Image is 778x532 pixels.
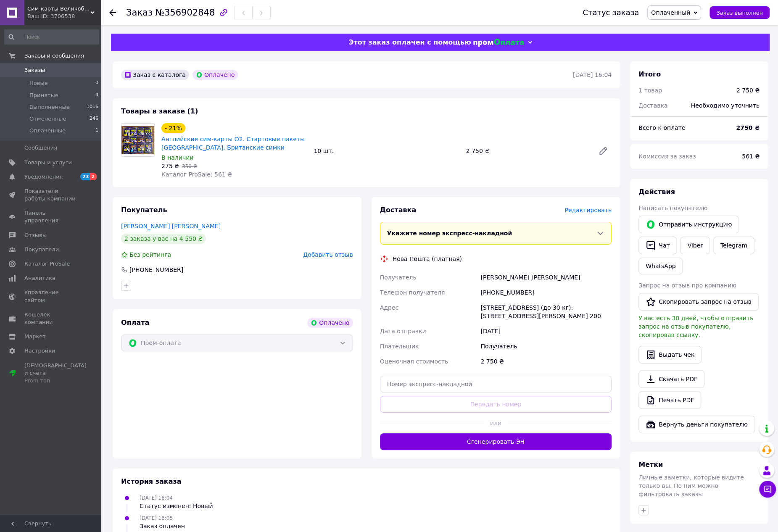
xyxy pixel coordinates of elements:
span: Заказы [24,66,45,74]
div: Ваш ID: 3706538 [27,13,101,20]
div: 2 750 ₴ [463,145,591,157]
span: Дата отправки [380,328,426,334]
span: Метки [638,461,663,469]
span: Оплаченный [651,9,690,16]
span: Добавить отзыв [303,251,353,258]
div: Prom топ [24,377,87,385]
div: Получатель [479,339,613,354]
div: [STREET_ADDRESS] (до 30 кг): [STREET_ADDRESS][PERSON_NAME] 200 [479,300,613,324]
span: В наличии [161,154,193,161]
span: Покупатели [24,246,59,253]
span: или [484,419,507,427]
span: Сим-карты Великобритании [27,5,90,13]
button: Заказ выполнен [709,6,770,19]
span: Действия [638,188,675,196]
span: Каталог ProSale [24,260,70,268]
span: Сообщения [24,144,57,152]
span: Товары и услуги [24,159,72,166]
div: 10 шт. [310,145,462,157]
span: Личные заметки, которые видите только вы. По ним можно фильтровать заказы [638,474,744,498]
a: [PERSON_NAME] [PERSON_NAME] [121,223,221,229]
button: Отправить инструкцию [638,216,739,233]
a: Английские сим-карты О2. Стартовые пакеты [GEOGRAPHIC_DATA]. Британские симки [161,136,305,151]
img: evopay logo [473,39,524,47]
span: Кошелек компании [24,311,78,326]
span: Товары в заказе (1) [121,107,198,115]
button: Чат [638,237,677,254]
img: Английские сим-карты О2. Стартовые пакеты Великобритании. Британские симки [121,126,154,154]
div: Заказ оплачен [140,522,185,530]
span: Доставка [638,102,667,109]
a: Скачать PDF [638,370,704,388]
button: Скопировать запрос на отзыв [638,293,759,311]
span: 4 [95,92,98,99]
span: У вас есть 30 дней, чтобы отправить запрос на отзыв покупателю, скопировав ссылку. [638,315,753,338]
span: Управление сайтом [24,289,78,304]
a: Viber [680,237,709,254]
span: 350 ₴ [182,163,197,169]
div: Необходимо уточнить [686,96,765,115]
span: Без рейтинга [129,251,171,258]
a: WhatsApp [638,258,683,274]
div: Оплачено [307,318,353,328]
span: 2 [90,173,97,180]
span: Укажите номер экспресс-накладной [387,230,512,237]
div: [PERSON_NAME] [PERSON_NAME] [479,270,613,285]
span: Выполненные [29,103,70,111]
div: 2 750 ₴ [479,354,613,369]
span: Отзывы [24,232,47,239]
span: 1 [95,127,98,134]
button: Выдать чек [638,346,702,363]
div: [PHONE_NUMBER] [479,285,613,300]
span: 1016 [87,103,98,111]
span: Получатель [380,274,417,281]
a: Печать PDF [638,391,701,409]
div: Статус заказа [583,8,639,17]
a: Telegram [713,237,754,254]
span: Редактировать [564,207,612,213]
span: Запрос на отзыв про компанию [638,282,736,289]
span: №356902848 [155,8,215,18]
span: 275 ₴ [161,163,179,169]
span: Принятые [29,92,58,99]
span: 23 [80,173,90,180]
span: 1 товар [638,87,662,94]
span: Покупатель [121,206,167,214]
span: Телефон получателя [380,289,445,296]
div: Статус изменен: Новый [140,502,213,510]
span: [DATE] 16:04 [140,495,173,501]
span: Показатели работы компании [24,187,78,203]
span: Отмененные [29,115,66,123]
div: [PHONE_NUMBER] [129,266,184,274]
input: Поиск [4,29,99,45]
span: 561 ₴ [742,153,760,160]
span: 0 [95,79,98,87]
div: Заказ с каталога [121,70,189,80]
div: [DATE] [479,324,613,339]
span: Заказы и сообщения [24,52,84,60]
span: Панель управления [24,209,78,224]
div: Оплачено [193,70,238,80]
div: 2 заказа у вас на 4 550 ₴ [121,234,206,244]
span: Заказ [126,8,153,18]
span: Этот заказ оплачен с помощью [348,38,471,46]
span: Написать покупателю [638,205,707,211]
div: 2 750 ₴ [736,86,760,95]
span: Доставка [380,206,417,214]
span: 246 [90,115,98,123]
span: Заказ выполнен [716,10,763,16]
span: Итого [638,70,661,78]
button: Вернуть деньги покупателю [638,416,755,433]
span: [DATE] 16:05 [140,515,173,521]
span: Оплаченные [29,127,66,134]
span: Комиссия за заказ [638,153,696,160]
div: - 21% [161,123,185,133]
span: Адрес [380,304,398,311]
b: 2750 ₴ [736,124,760,131]
span: Аналитика [24,274,55,282]
span: Всего к оплате [638,124,685,131]
span: Настройки [24,347,55,355]
button: Сгенерировать ЭН [380,433,612,450]
span: [DEMOGRAPHIC_DATA] и счета [24,362,87,385]
span: Маркет [24,333,46,340]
